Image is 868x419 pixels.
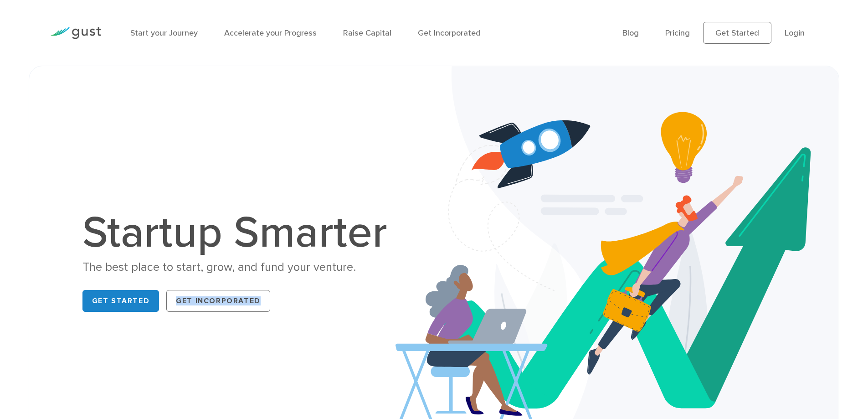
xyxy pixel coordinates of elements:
img: Gust Logo [50,27,101,39]
a: Accelerate your Progress [224,28,317,38]
a: Get Started [82,290,159,312]
a: Raise Capital [343,28,391,38]
a: Pricing [665,28,690,38]
a: Start your Journey [130,28,198,38]
h1: Startup Smarter [82,211,397,255]
a: Get Started [703,22,771,44]
a: Get Incorporated [418,28,481,38]
a: Get Incorporated [166,290,270,312]
a: Login [785,28,805,38]
a: Blog [622,28,639,38]
div: The best place to start, grow, and fund your venture. [82,259,397,275]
